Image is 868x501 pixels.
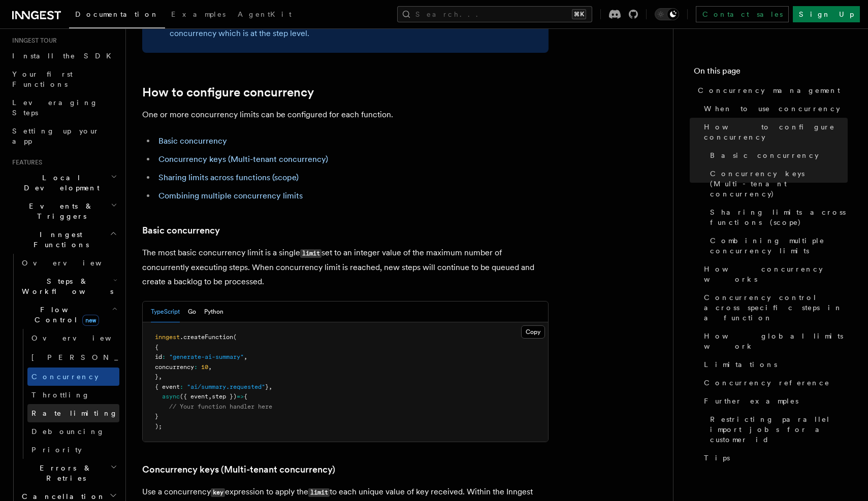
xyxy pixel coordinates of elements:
[194,363,198,371] span: :
[710,236,848,256] span: Combining multiple concurrency limits
[180,393,208,400] span: ({ event
[8,169,119,197] button: Local Development
[521,325,545,339] button: Copy
[31,353,180,361] span: [PERSON_NAME]
[12,70,73,88] span: Your first Functions
[204,302,223,322] button: Python
[208,393,212,400] span: ,
[696,6,789,22] a: Contact sales
[706,203,848,231] a: Sharing limits across functions (scope)
[155,423,162,430] span: );
[158,373,162,380] span: ,
[171,10,226,18] span: Examples
[27,386,119,404] a: Throttling
[700,99,848,118] a: When to use concurrency
[82,315,99,326] span: new
[155,383,180,390] span: { event
[18,459,119,487] button: Errors & Retries
[238,10,292,18] span: AgentKit
[151,302,180,322] button: TypeScript
[155,333,180,341] span: inngest
[233,333,237,341] span: (
[269,383,272,390] span: ,
[237,393,244,400] span: =>
[265,383,269,390] span: }
[700,449,848,467] a: Tips
[244,393,247,400] span: {
[155,373,158,380] span: }
[75,10,159,18] span: Documentation
[700,118,848,146] a: How to configure concurrency
[18,300,119,329] button: Flow Controlnew
[704,331,848,351] span: How global limits work
[704,292,848,323] span: Concurrency control across specific steps in a function
[201,363,208,371] span: 10
[704,104,840,114] span: When to use concurrency
[8,197,119,225] button: Events & Triggers
[18,463,110,483] span: Errors & Retries
[162,393,180,400] span: async
[12,98,98,117] span: Leveraging Steps
[232,3,298,27] a: AgentKit
[700,260,848,288] a: How concurrency works
[158,136,227,146] a: Basic concurrency
[31,373,99,381] span: Concurrency
[8,201,111,221] span: Events & Triggers
[8,158,42,166] span: Features
[31,409,118,417] span: Rate limiting
[710,150,819,160] span: Basic concurrency
[8,173,111,193] span: Local Development
[18,329,119,459] div: Flow Controlnew
[27,404,119,422] a: Rate limiting
[700,288,848,327] a: Concurrency control across specific steps in a function
[706,410,848,449] a: Restricting parallel import jobs for a customer id
[706,231,848,260] a: Combining multiple concurrency limits
[158,173,299,182] a: Sharing limits across functions (scope)
[22,259,126,267] span: Overview
[180,383,183,390] span: :
[162,353,166,360] span: :
[69,3,165,28] a: Documentation
[31,427,105,436] span: Debouncing
[704,359,777,370] span: Limitations
[710,169,848,199] span: Concurrency keys (Multi-tenant concurrency)
[142,223,220,238] a: Basic concurrency
[180,333,233,341] span: .createFunction
[169,403,272,410] span: // Your function handler here
[8,225,119,254] button: Inngest Functions
[793,6,860,22] a: Sign Up
[165,3,232,27] a: Examples
[142,246,549,289] p: The most basic concurrency limit is a single set to an integer value of the maximum number of con...
[8,65,119,93] a: Your first Functions
[155,344,158,351] span: {
[8,122,119,150] a: Setting up your app
[704,264,848,284] span: How concurrency works
[12,127,100,145] span: Setting up your app
[18,276,113,296] span: Steps & Workflows
[710,207,848,227] span: Sharing limits across functions (scope)
[188,302,196,322] button: Go
[706,146,848,164] a: Basic concurrency
[397,6,592,22] button: Search...⌘K
[27,422,119,441] a: Debouncing
[18,305,112,325] span: Flow Control
[8,37,57,45] span: Inngest tour
[655,8,679,20] button: Toggle dark mode
[27,329,119,347] a: Overview
[704,396,798,406] span: Further examples
[155,363,194,371] span: concurrency
[212,393,237,400] span: step })
[300,249,322,258] code: limit
[142,85,314,99] a: How to configure concurrency
[142,108,549,122] p: One or more concurrency limits can be configured for each function.
[27,347,119,368] a: [PERSON_NAME]
[700,374,848,392] a: Concurrency reference
[142,462,335,477] a: Concurrency keys (Multi-tenant concurrency)
[700,392,848,410] a: Further examples
[208,363,212,371] span: ,
[31,391,90,399] span: Throttling
[158,191,303,201] a: Combining multiple concurrency limits
[698,85,840,95] span: Concurrency management
[710,414,848,445] span: Restricting parallel import jobs for a customer id
[169,353,244,360] span: "generate-ai-summary"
